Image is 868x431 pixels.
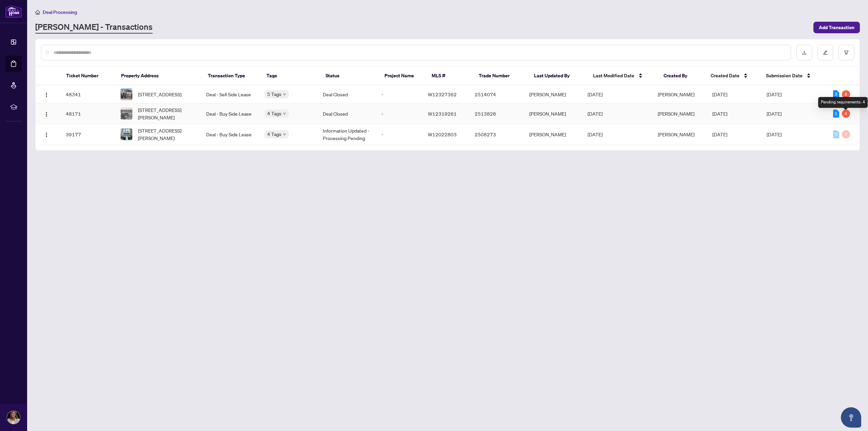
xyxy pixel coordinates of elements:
th: Trade Number [473,66,528,85]
span: [DATE] [712,91,727,97]
span: Add Transaction [819,22,854,33]
div: 3 [833,90,839,98]
td: Deal Closed [317,85,376,103]
span: W12327362 [428,91,457,97]
td: - [376,85,423,103]
div: Pending requirements: 4 [818,97,868,108]
img: thumbnail-img [121,89,132,100]
span: [DATE] [588,111,603,117]
td: 48341 [60,85,115,103]
button: Open asap [841,407,861,428]
td: Deal - Buy Side Lease [201,103,259,124]
img: Logo [44,92,49,98]
td: 2514074 [469,85,524,103]
span: down [283,133,286,136]
div: 1 [833,110,839,118]
span: Submission Date [766,72,803,79]
th: Status [320,66,379,85]
img: Profile Icon [7,411,20,424]
td: 2513828 [469,103,524,124]
td: [DATE] [761,124,827,145]
td: 39177 [60,124,115,145]
img: logo [5,5,22,18]
td: [DATE] [761,85,827,103]
td: [DATE] [761,103,827,124]
th: Ticket Number [61,66,116,85]
button: Logo [41,108,52,119]
td: - [376,124,423,145]
span: [STREET_ADDRESS][PERSON_NAME] [138,127,195,142]
th: Created By [658,66,705,85]
span: [DATE] [712,111,727,117]
div: 0 [842,130,850,138]
span: W12319261 [428,111,457,117]
button: edit [817,45,833,60]
span: Last Modified Date [593,72,634,79]
th: Project Name [379,66,426,85]
td: [PERSON_NAME] [524,103,582,124]
span: down [283,112,286,115]
div: 8 [842,90,850,98]
td: [PERSON_NAME] [524,124,582,145]
td: Deal - Sell Side Lease [201,85,259,103]
span: 4 Tags [267,110,281,117]
button: Add Transaction [813,22,860,33]
th: Tags [261,66,320,85]
td: - [376,103,423,124]
button: download [796,45,812,60]
button: filter [839,45,854,60]
span: [STREET_ADDRESS] [138,91,181,98]
img: Logo [44,112,49,117]
span: home [35,10,40,15]
th: Submission Date [761,66,827,85]
a: [PERSON_NAME] - Transactions [35,21,153,34]
span: Created Date [711,72,739,79]
span: [PERSON_NAME] [658,91,694,97]
span: 4 Tags [267,130,281,138]
img: Logo [44,132,49,138]
span: Deal Processing [43,9,77,15]
span: [DATE] [588,91,603,97]
span: [STREET_ADDRESS][PERSON_NAME] [138,106,195,121]
th: Last Modified Date [588,66,658,85]
th: Last Updated By [529,66,588,85]
span: [PERSON_NAME] [658,111,694,117]
img: thumbnail-img [121,129,132,140]
td: 48171 [60,103,115,124]
span: W12022803 [428,131,457,137]
th: Created Date [705,66,760,85]
th: Transaction Type [202,66,261,85]
img: thumbnail-img [121,108,132,119]
th: MLS # [426,66,473,85]
button: Logo [41,129,52,140]
span: 5 Tags [267,90,281,98]
span: down [283,93,286,96]
td: Deal - Buy Side Lease [201,124,259,145]
span: [PERSON_NAME] [658,131,694,137]
span: download [802,50,807,55]
th: Property Address [116,66,202,85]
td: [PERSON_NAME] [524,85,582,103]
span: edit [823,50,828,55]
span: [DATE] [712,131,727,137]
span: filter [844,50,849,55]
span: [DATE] [588,131,603,137]
div: 4 [842,110,850,118]
td: Deal Closed [317,103,376,124]
button: Logo [41,89,52,100]
div: 0 [833,130,839,138]
td: 2508273 [469,124,524,145]
td: Information Updated - Processing Pending [317,124,376,145]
